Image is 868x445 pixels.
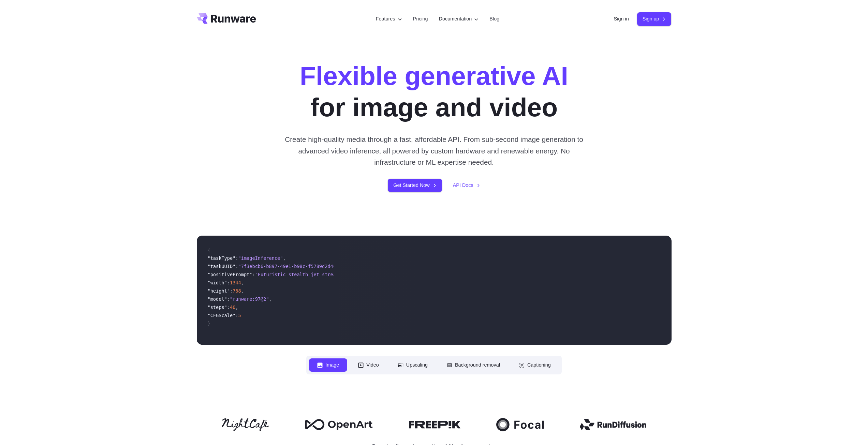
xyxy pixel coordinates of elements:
[241,288,244,294] span: ,
[252,272,255,277] span: :
[230,305,235,310] span: 40
[300,60,568,123] h1: for image and video
[235,255,238,261] span: :
[230,288,233,294] span: :
[208,264,236,269] span: "taskUUID"
[208,313,236,318] span: "CFGScale"
[235,305,238,310] span: ,
[238,255,283,261] span: "imageInference"
[489,15,499,23] a: Blog
[208,280,227,285] span: "width"
[208,272,252,277] span: "positivePrompt"
[208,296,227,302] span: "model"
[376,15,402,23] label: Features
[413,15,428,23] a: Pricing
[230,280,241,285] span: 1344
[255,272,509,277] span: "Futuristic stealth jet streaking through a neon-lit cityscape with glowing purple exhaust"
[390,358,436,372] button: Upscaling
[238,313,241,318] span: 5
[269,296,272,302] span: ,
[350,358,387,372] button: Video
[227,305,230,310] span: :
[637,12,672,26] a: Sign up
[282,134,586,168] p: Create high-quality media through a fast, affordable API. From sub-second image generation to adv...
[230,296,269,302] span: "runware:97@2"
[208,305,227,310] span: "steps"
[227,280,230,285] span: :
[511,358,559,372] button: Captioning
[227,296,230,302] span: :
[439,358,508,372] button: Background removal
[238,264,344,269] span: "7f3ebcb6-b897-49e1-b98c-f5789d2d40d7"
[197,13,256,24] a: Go to /
[208,247,210,253] span: {
[235,313,238,318] span: :
[439,15,479,23] label: Documentation
[300,61,568,90] strong: Flexible generative AI
[208,288,230,294] span: "height"
[614,15,629,23] a: Sign in
[309,358,347,372] button: Image
[388,179,442,192] a: Get Started Now
[453,181,480,189] a: API Docs
[235,264,238,269] span: :
[241,280,244,285] span: ,
[283,255,285,261] span: ,
[208,255,236,261] span: "taskType"
[233,288,241,294] span: 768
[208,321,210,326] span: }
